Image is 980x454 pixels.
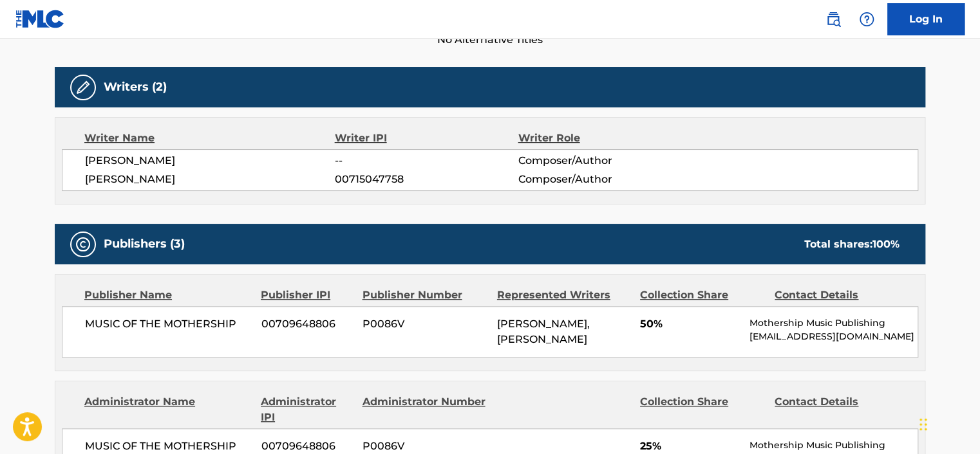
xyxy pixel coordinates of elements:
[804,237,900,252] div: Total shares:
[640,394,765,425] div: Collection Share
[497,287,630,303] div: Represented Writers
[749,330,918,343] p: [EMAIL_ADDRESS][DOMAIN_NAME]
[15,10,65,28] img: MLC Logo
[362,394,487,425] div: Administrator Number
[916,392,980,454] iframe: Chat Widget
[518,153,684,168] span: Composer/Author
[363,316,487,332] span: P0086V
[854,6,880,32] div: Help
[104,237,185,251] h5: Publishers (3)
[749,316,918,330] p: Mothership Music Publishing
[825,12,841,27] img: search
[775,394,900,425] div: Contact Details
[775,287,900,303] div: Contact Details
[820,6,846,32] a: Public Search
[518,131,684,146] div: Writer Role
[261,394,352,425] div: Administrator IPI
[363,439,487,454] span: P0086V
[640,316,740,332] span: 50%
[84,131,335,146] div: Writer Name
[497,318,590,345] span: [PERSON_NAME], [PERSON_NAME]
[887,3,965,35] a: Log In
[335,172,518,187] span: 00715047758
[261,439,353,454] span: 00709648806
[872,238,900,250] span: 100 %
[75,237,91,252] img: Publishers
[85,316,252,332] span: MUSIC OF THE MOTHERSHIP
[749,439,918,452] p: Mothership Music Publishing
[335,131,518,146] div: Writer IPI
[75,80,91,95] img: Writers
[85,439,252,454] span: MUSIC OF THE MOTHERSHIP
[85,172,335,187] span: [PERSON_NAME]
[518,172,684,187] span: Composer/Author
[85,153,335,168] span: [PERSON_NAME]
[55,32,925,48] span: No Alternative Titles
[84,287,251,303] div: Publisher Name
[919,405,927,444] div: Drag
[362,287,487,303] div: Publisher Number
[261,316,353,332] span: 00709648806
[640,287,765,303] div: Collection Share
[859,12,874,27] img: help
[104,80,167,95] h5: Writers (2)
[335,153,518,168] span: --
[84,394,251,425] div: Administrator Name
[640,439,740,454] span: 25%
[261,287,352,303] div: Publisher IPI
